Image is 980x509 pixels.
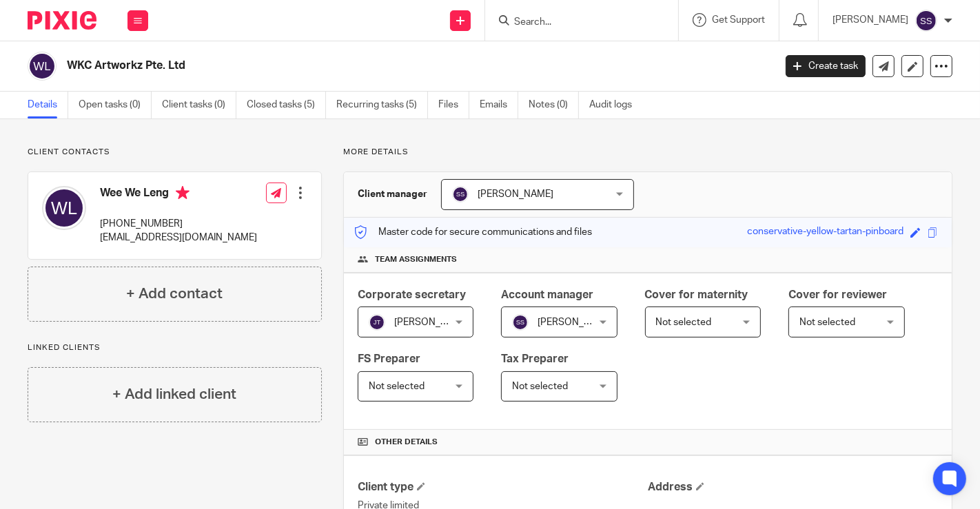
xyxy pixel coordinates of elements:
[67,59,625,73] h2: WKC Artworkz Pte. Ltd
[247,92,326,118] a: Closed tasks (5)
[176,186,190,200] i: Primary
[529,92,579,118] a: Notes (0)
[162,92,236,118] a: Client tasks (0)
[501,353,569,364] span: Tax Preparer
[656,318,712,327] span: Not selected
[126,283,223,304] h4: + Add contact
[648,480,938,495] h4: Address
[589,92,642,118] a: Audit logs
[512,382,568,391] span: Not selected
[100,231,257,245] p: [EMAIL_ADDRESS][DOMAIN_NAME]
[375,437,438,448] span: Other details
[358,353,420,364] span: FS Preparer
[833,13,908,27] p: [PERSON_NAME]
[336,92,428,118] a: Recurring tasks (5)
[28,11,96,30] img: Pixie
[394,318,470,327] span: [PERSON_NAME]
[79,92,152,118] a: Open tasks (0)
[112,384,236,405] h4: + Add linked client
[375,254,457,265] span: Team assignments
[358,480,648,495] h4: Client type
[438,92,469,118] a: Files
[100,217,257,231] p: [PHONE_NUMBER]
[28,92,68,118] a: Details
[712,15,765,25] span: Get Support
[369,314,385,331] img: svg%3E
[786,55,866,77] a: Create task
[501,289,593,300] span: Account manager
[343,147,952,158] p: More details
[799,318,855,327] span: Not selected
[28,52,57,81] img: svg%3E
[512,314,529,331] img: svg%3E
[358,187,427,201] h3: Client manager
[100,186,257,203] h4: Wee We Leng
[28,147,322,158] p: Client contacts
[915,10,937,32] img: svg%3E
[480,92,518,118] a: Emails
[358,289,466,300] span: Corporate secretary
[452,186,469,202] img: svg%3E
[513,17,637,29] input: Search
[538,318,613,327] span: [PERSON_NAME]
[354,225,592,239] p: Master code for secure communications and files
[369,382,425,391] span: Not selected
[42,186,86,230] img: svg%3E
[28,342,322,353] p: Linked clients
[788,289,887,300] span: Cover for reviewer
[747,225,904,240] div: conservative-yellow-tartan-pinboard
[478,189,553,199] span: [PERSON_NAME]
[645,289,748,300] span: Cover for maternity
